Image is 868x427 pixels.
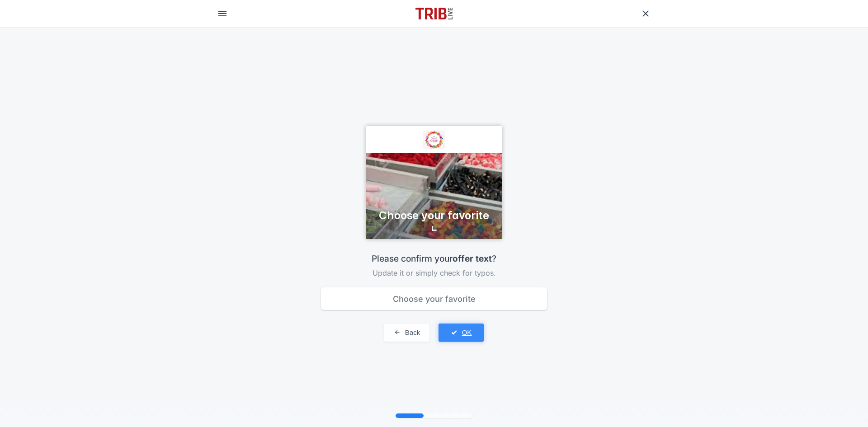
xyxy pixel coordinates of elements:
[640,8,651,19] a: Close Ad Builder
[384,324,429,342] button: Back
[289,253,579,272] h3: Please confirm your ?
[439,324,484,342] button: OK
[321,287,547,310] input: Memorial Day Sale starting May 1st!
[453,253,492,264] strong: offer text
[321,267,547,278] h4: Update it or simply check for typos.
[375,8,493,19] img: logo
